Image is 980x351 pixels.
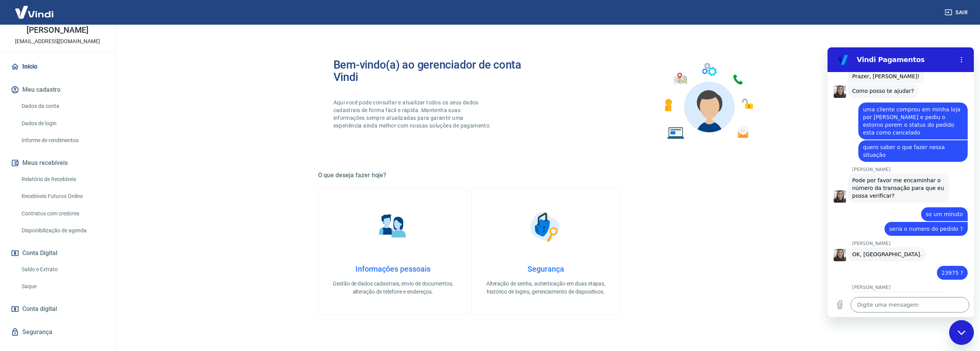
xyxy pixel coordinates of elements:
[18,188,106,204] a: Recebíveis Futuros Online
[18,133,106,148] a: Informe de rendimentos
[949,320,974,345] iframe: Botão para iniciar a janela de mensagens, 1 mensagem não lida
[9,245,106,262] button: Conta Digital
[943,5,971,20] button: Sair
[18,223,106,238] a: Disponibilização de agenda
[18,279,106,294] a: Saque
[484,280,608,296] p: Alteração de senha, autenticação em duas etapas, histórico de logins, gerenciamento de dispositivos.
[9,58,106,75] a: Início
[9,301,106,317] a: Conta digital
[9,324,106,341] a: Segurança
[331,264,455,274] h4: Informações pessoais
[18,116,106,131] a: Dados de login
[27,26,88,34] p: [PERSON_NAME]
[15,37,100,45] p: [EMAIL_ADDRESS][DOMAIN_NAME]
[18,98,106,114] a: Dados da conta
[333,59,546,83] h2: Bem-vindo(a) ao gerenciador de conta Vindi
[374,207,412,246] img: Informações pessoais
[18,262,106,277] a: Saldo e Extrato
[18,171,106,187] a: Relatório de Recebíveis
[658,59,759,144] img: Imagem de um avatar masculino com diversos icones exemplificando as funcionalidades do gerenciado...
[526,207,565,246] img: Segurança
[484,264,608,274] h4: Segurança
[331,280,455,296] p: Gestão de dados cadastrais, envio de documentos, alteração de telefone e endereços.
[471,188,621,315] a: SegurançaSegurançaAlteração de senha, autenticação em duas etapas, histórico de logins, gerenciam...
[333,99,493,129] p: Aqui você pode consultar e atualizar todos os seus dados cadastrais de forma fácil e rápida. Mant...
[828,47,974,317] iframe: Janela de mensagens
[318,188,468,315] a: Informações pessoaisInformações pessoaisGestão de dados cadastrais, envio de documentos, alteraçã...
[18,206,106,222] a: Contratos com credores
[9,81,106,98] button: Meu cadastro
[318,171,774,179] h5: O que deseja fazer hoje?
[9,0,59,24] img: Vindi
[22,304,57,314] span: Conta digital
[9,155,106,171] button: Meus recebíveis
